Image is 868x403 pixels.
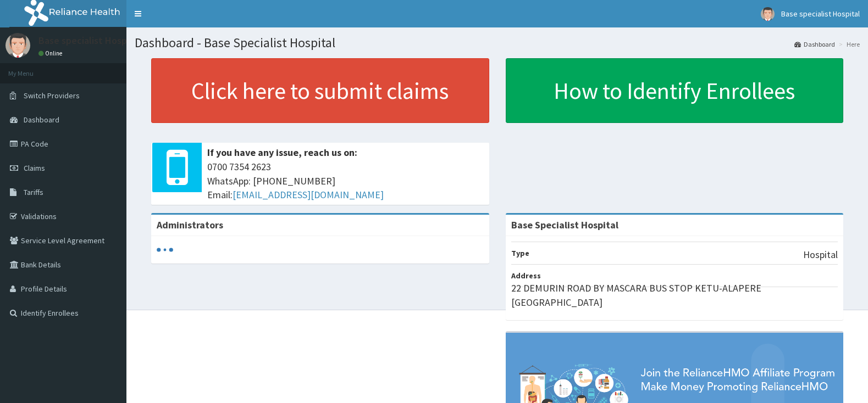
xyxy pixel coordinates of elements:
li: Here [836,40,860,49]
b: Address [511,271,541,281]
b: Type [511,248,529,258]
b: Administrators [157,219,223,231]
a: [EMAIL_ADDRESS][DOMAIN_NAME] [233,188,384,201]
p: 22 DEMURIN ROAD BY MASCARA BUS STOP KETU-ALAPERE [GEOGRAPHIC_DATA] [511,281,838,309]
strong: Base Specialist Hospital [511,219,618,231]
svg: audio-loading [157,242,173,258]
img: User Image [5,33,30,58]
span: Claims [24,163,45,173]
b: If you have any issue, reach us on: [207,146,357,159]
p: Base specialist Hospital [38,36,141,46]
a: Online [38,49,65,57]
span: Switch Providers [24,91,80,100]
a: How to Identify Enrollees [506,58,844,123]
a: Dashboard [794,40,835,49]
span: 0700 7354 2623 WhatsApp: [PHONE_NUMBER] Email: [207,160,484,202]
span: Base specialist Hospital [781,9,860,19]
h1: Dashboard - Base Specialist Hospital [135,36,860,50]
p: Hospital [803,248,838,262]
img: User Image [761,7,775,21]
span: Dashboard [24,115,59,125]
span: Tariffs [24,187,43,197]
a: Click here to submit claims [151,58,489,123]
